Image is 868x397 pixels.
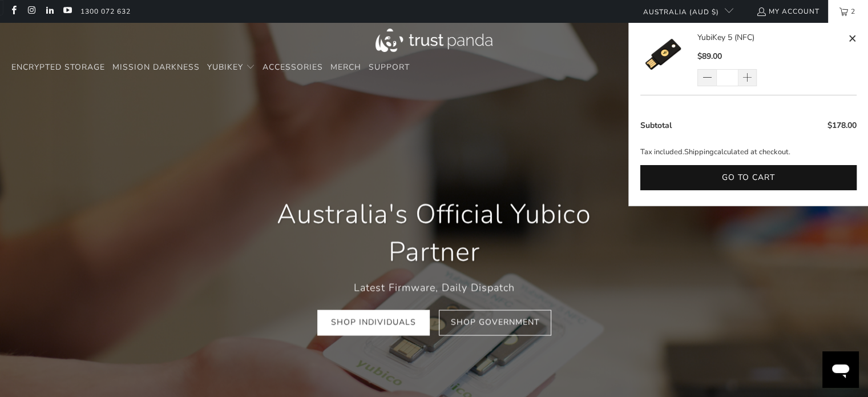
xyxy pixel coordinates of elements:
a: Encrypted Storage [11,54,105,81]
span: $89.00 [697,51,722,62]
p: Tax included. calculated at checkout. [640,146,857,158]
a: YubiKey 5 (NFC) [697,31,845,44]
span: Mission Darkness [112,62,200,73]
nav: Translation missing: en.navigation.header.main_nav [11,54,410,81]
span: $178.00 [827,120,857,131]
span: Merch [330,62,361,73]
img: Trust Panda Australia [376,29,492,52]
a: Shop Individuals [317,310,430,336]
span: Support [369,62,410,73]
img: YubiKey 5 (NFC) [640,31,686,77]
a: Merch [330,54,361,81]
span: Accessories [263,62,323,73]
span: Subtotal [640,120,672,131]
button: Go to cart [640,165,857,191]
iframe: 启动消息传送窗口的按钮 [822,351,859,388]
span: YubiKey [207,62,243,73]
summary: YubiKey [207,54,255,81]
a: 1300 072 632 [80,5,131,18]
a: Trust Panda Australia on Instagram [26,7,36,16]
a: Trust Panda Australia on LinkedIn [45,7,54,16]
a: Shop Government [439,310,551,336]
p: Latest Firmware, Daily Dispatch [246,279,623,296]
a: Accessories [263,54,323,81]
a: Shipping [684,146,714,158]
span: Encrypted Storage [11,62,105,73]
a: Trust Panda Australia on YouTube [62,7,72,16]
a: My Account [756,5,819,18]
a: Trust Panda Australia on Facebook [9,7,18,16]
a: YubiKey 5 (NFC) [640,31,697,86]
a: Mission Darkness [112,54,200,81]
h1: Australia's Official Yubico Partner [246,195,623,271]
a: Support [369,54,410,81]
